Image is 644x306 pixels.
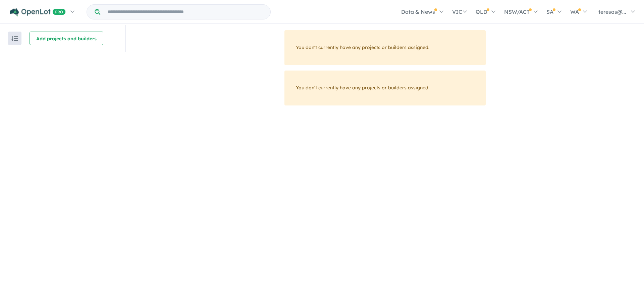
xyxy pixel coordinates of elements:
input: Try estate name, suburb, builder or developer [102,5,269,19]
div: You don't currently have any projects or builders assigned. [284,71,486,105]
div: You don't currently have any projects or builders assigned. [284,30,486,65]
span: teresas@... [598,8,626,15]
button: Add projects and builders [30,32,103,45]
img: sort.svg [11,36,18,41]
img: Openlot PRO Logo White [10,8,66,16]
